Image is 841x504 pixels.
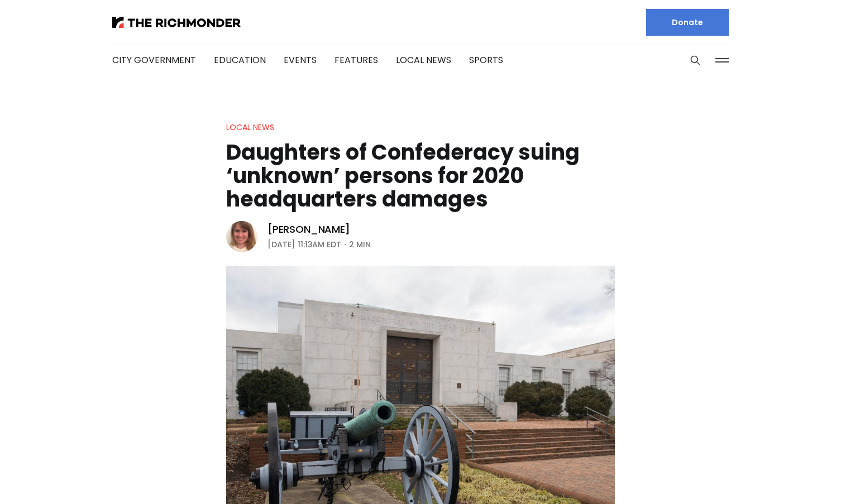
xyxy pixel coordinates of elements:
[687,52,704,69] button: Search this site
[214,54,266,66] a: Education
[226,141,615,211] h1: Daughters of Confederacy suing ‘unknown’ persons for 2020 headquarters damages
[267,223,350,236] a: [PERSON_NAME]
[335,54,378,66] a: Features
[226,122,274,133] a: Local News
[284,54,317,66] a: Events
[112,54,196,66] a: City Government
[349,238,371,251] span: 2 min
[112,17,241,28] img: The Richmonder
[396,54,451,66] a: Local News
[226,221,257,252] img: Sarah Vogelsong
[469,54,503,66] a: Sports
[746,449,841,504] iframe: portal-trigger
[646,9,729,36] a: Donate
[267,238,341,251] time: [DATE] 11:13AM EDT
